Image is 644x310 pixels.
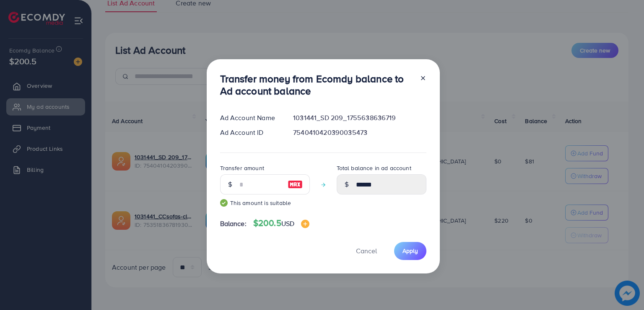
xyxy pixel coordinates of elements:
[213,113,287,123] div: Ad Account Name
[220,199,310,207] small: This amount is suitable
[220,164,264,172] label: Transfer amount
[337,164,411,172] label: Total balance in ad account
[213,128,287,137] div: Ad Account ID
[220,219,247,229] span: Balance:
[394,242,426,260] button: Apply
[356,246,377,255] span: Cancel
[301,220,309,228] img: image
[288,179,303,189] img: image
[345,242,387,260] button: Cancel
[220,199,228,207] img: guide
[286,128,433,137] div: 7540410420390035473
[220,73,413,97] h3: Transfer money from Ecomdy balance to Ad account balance
[402,247,418,255] span: Apply
[281,219,294,228] span: USD
[253,218,309,229] h4: $200.5
[286,113,433,123] div: 1031441_SD 209_1755638636719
